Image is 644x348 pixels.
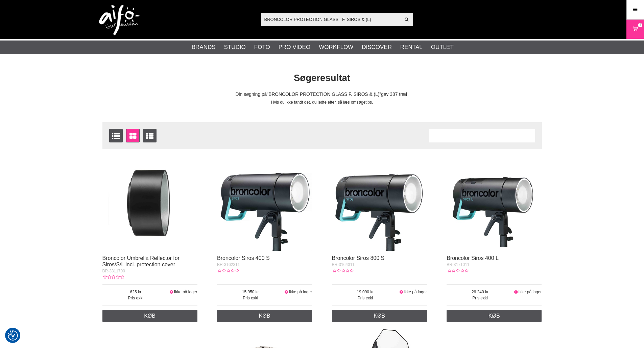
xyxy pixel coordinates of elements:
i: Ikke på lager [169,290,174,294]
span: Pris exkl [332,295,399,301]
span: BRONCOLOR PROTECTION GLASS F. SIROS & (L) [267,92,381,97]
img: Revisit consent button [8,330,18,341]
a: Brands [192,43,216,52]
i: Ikke på lager [399,290,404,294]
a: Broncolor Umbrella Reflector for Siros/S/L incl. protection cover [102,255,180,267]
span: 15 950 [217,289,284,295]
div: Kundebedømmelse: 0 [102,274,124,280]
i: Ikke på lager [514,290,519,294]
span: 19 090 [332,289,399,295]
span: Ikke på lager [404,290,427,294]
div: Kundebedømmelse: 0 [447,268,468,274]
img: Broncolor Siros 800 S [332,156,427,251]
span: Ikke på lager [174,290,197,294]
button: Samtykkepræferencer [8,329,18,342]
a: Pro Video [279,43,310,52]
span: . [372,100,373,105]
a: Udvid liste [143,129,157,142]
a: Køb [102,310,197,322]
i: Ikke på lager [284,290,289,294]
span: Pris exkl [447,295,514,301]
img: Broncolor Siros 400 L [447,156,542,251]
a: Broncolor Siros 400 L [447,255,499,261]
a: Rental [400,43,423,52]
a: Broncolor Siros 800 S [332,255,385,261]
a: Køb [332,310,427,322]
img: Broncolor Siros 400 S [217,156,312,251]
a: Vis liste [109,129,123,142]
span: Pris exkl [217,295,284,301]
a: Outlet [431,43,454,52]
span: 26 240 [447,289,514,295]
h1: Søgeresultat [97,72,547,85]
span: BR-3171011 [447,262,469,267]
a: Workflow [319,43,353,52]
a: Broncolor Siros 400 S [217,255,270,261]
span: BR-3164311 [332,262,355,267]
a: Foto [254,43,270,52]
a: Discover [362,43,392,52]
span: Ikke på lager [518,290,542,294]
a: Køb [217,310,312,322]
span: BR-3162311 [217,262,240,267]
img: Broncolor Umbrella Reflector for Siros/S/L incl. protection cover [102,156,197,251]
span: 625 [102,289,169,295]
div: Kundebedømmelse: 0 [217,268,239,274]
span: 1 [639,22,641,28]
span: Din søgning på gav 387 træf. [235,92,408,97]
a: 1 [627,21,644,37]
a: Vinduevisning [126,129,140,142]
span: Ikke på lager [289,290,312,294]
span: Pris exkl [102,295,169,301]
a: Køb [447,310,542,322]
div: Kundebedømmelse: 0 [332,268,354,274]
span: Hvis du ikke fandt det, du ledte efter, så læs om [271,100,357,105]
input: Søg efter produkter... [261,14,401,24]
a: søgetips [357,100,372,105]
span: BR-3311700 [102,269,125,273]
img: logo.png [99,5,140,35]
a: Studio [224,43,246,52]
